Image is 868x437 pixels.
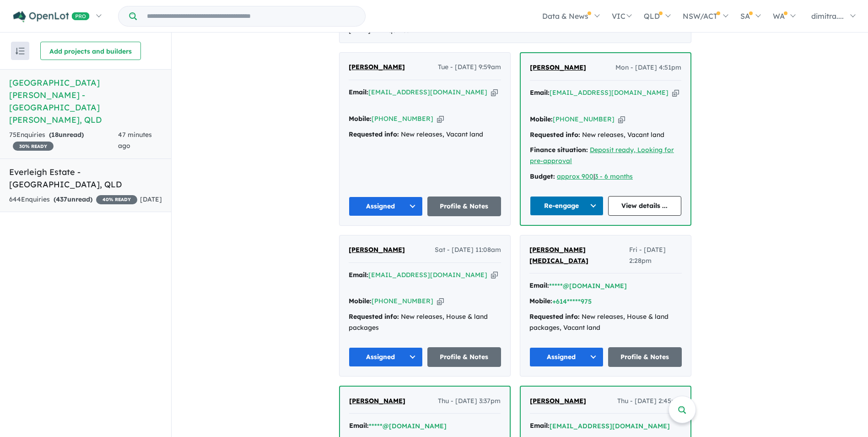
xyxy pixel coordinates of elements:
[530,63,586,71] span: [PERSON_NAME]
[529,297,552,305] strong: Mobile:
[811,11,844,21] span: dimitra....
[368,88,487,96] a: [EMAIL_ADDRESS][DOMAIN_NAME]
[608,347,682,367] a: Profile & Notes
[491,270,498,280] button: Copy
[427,197,501,216] a: Profile & Notes
[372,297,433,305] a: [PHONE_NUMBER]
[557,172,593,180] a: approx 900
[54,195,92,203] strong: ( unread)
[529,347,604,367] button: Assigned
[437,296,444,306] button: Copy
[9,166,162,191] h5: Everleigh Estate - [GEOGRAPHIC_DATA] , QLD
[49,131,84,139] strong: ( unread)
[491,87,498,97] button: Copy
[349,63,405,71] span: [PERSON_NAME]
[530,146,674,165] a: Deposit ready, Looking for pre-approval
[13,11,90,22] img: Openlot PRO Logo White
[372,115,433,123] a: [PHONE_NUMBER]
[437,114,444,124] button: Copy
[529,312,580,321] strong: Requested info:
[672,88,679,98] button: Copy
[595,172,633,180] a: 3 - 6 months
[349,421,369,430] strong: Email:
[368,271,487,279] a: [EMAIL_ADDRESS][DOMAIN_NAME]
[618,115,625,124] button: Copy
[530,131,580,139] strong: Requested info:
[438,396,501,407] span: Thu - [DATE] 3:37pm
[13,142,54,151] span: 30 % READY
[608,196,682,216] a: View details ...
[118,131,152,150] span: 47 minutes ago
[617,396,681,407] span: Thu - [DATE] 2:45pm
[529,245,629,267] a: [PERSON_NAME][MEDICAL_DATA]
[349,246,405,254] span: [PERSON_NAME]
[51,131,59,139] span: 18
[349,129,501,140] div: New releases, Vacant land
[629,245,682,267] span: Fri - [DATE] 2:28pm
[530,172,555,180] strong: Budget:
[530,421,550,430] strong: Email:
[349,115,372,123] strong: Mobile:
[349,130,399,138] strong: Requested info:
[435,245,501,256] span: Sat - [DATE] 11:08am
[349,245,405,256] a: [PERSON_NAME]
[530,62,586,73] a: [PERSON_NAME]
[349,396,405,407] a: [PERSON_NAME]
[96,195,137,204] span: 40 % READY
[530,130,681,141] div: New releases, Vacant land
[550,88,669,97] a: [EMAIL_ADDRESS][DOMAIN_NAME]
[529,246,588,265] span: [PERSON_NAME][MEDICAL_DATA]
[349,62,405,73] a: [PERSON_NAME]
[530,115,553,123] strong: Mobile:
[349,347,423,367] button: Assigned
[553,115,615,123] a: [PHONE_NUMBER]
[349,271,368,279] strong: Email:
[140,195,162,203] span: [DATE]
[349,197,423,216] button: Assigned
[530,397,586,405] span: [PERSON_NAME]
[9,130,118,152] div: 75 Enquir ies
[40,42,141,60] button: Add projects and builders
[349,297,372,305] strong: Mobile:
[615,62,681,73] span: Mon - [DATE] 4:51pm
[550,421,670,431] button: [EMAIL_ADDRESS][DOMAIN_NAME]
[349,311,501,333] div: New releases, House & land packages
[529,311,682,333] div: New releases, House & land packages, Vacant land
[371,26,410,34] span: - 14 Enquir ies
[530,171,681,182] div: |
[427,347,501,367] a: Profile & Notes
[530,196,604,216] button: Re-engage
[438,62,501,73] span: Tue - [DATE] 9:59am
[530,88,550,97] strong: Email:
[16,48,25,55] img: sort.svg
[139,6,363,26] input: Try estate name, suburb, builder or developer
[56,195,67,203] span: 437
[9,76,162,126] h5: [GEOGRAPHIC_DATA][PERSON_NAME] - [GEOGRAPHIC_DATA][PERSON_NAME] , QLD
[9,194,137,205] div: 644 Enquir ies
[530,396,586,407] a: [PERSON_NAME]
[529,281,549,290] strong: Email:
[349,312,399,321] strong: Requested info:
[349,88,368,96] strong: Email:
[530,146,588,154] strong: Finance situation:
[349,397,405,405] span: [PERSON_NAME]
